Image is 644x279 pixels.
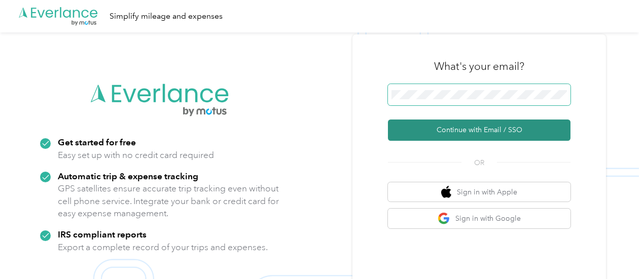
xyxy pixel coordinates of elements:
[58,149,214,162] p: Easy set up with no credit card required
[388,119,570,141] button: Continue with Email / SSO
[441,186,451,198] img: apple logo
[110,10,223,23] div: Simplify mileage and expenses
[58,229,147,240] strong: IRS compliant reports
[438,212,450,225] img: google logo
[58,137,136,147] strong: Get started for free
[388,182,570,202] button: apple logoSign in with Apple
[58,182,279,220] p: GPS satellites ensure accurate trip tracking even without cell phone service. Integrate your bank...
[461,157,497,168] span: OR
[58,241,268,254] p: Export a complete record of your trips and expenses.
[58,171,198,181] strong: Automatic trip & expense tracking
[434,59,524,73] h3: What's your email?
[388,209,570,228] button: google logoSign in with Google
